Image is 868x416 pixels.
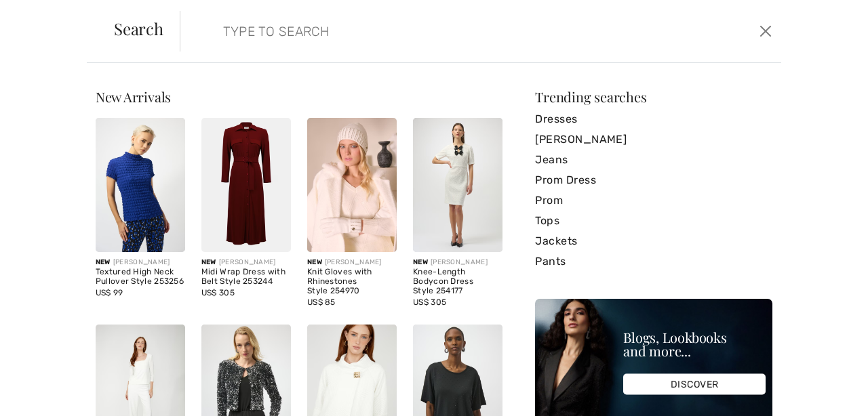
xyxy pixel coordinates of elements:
span: New [96,258,111,266]
span: Chat [32,9,60,22]
div: Textured High Neck Pullover Style 253256 [96,268,185,287]
span: New [307,258,322,266]
span: US$ 305 [201,288,235,297]
div: Trending searches [535,90,772,104]
img: Knit Gloves with Rhinestones Style 254970. Winter White [307,118,397,252]
a: Jackets [535,231,772,251]
a: Dresses [535,109,772,129]
div: DISCOVER [623,374,766,395]
div: Knit Gloves with Rhinestones Style 254970 [307,268,397,295]
span: New [201,258,216,266]
div: [PERSON_NAME] [413,257,502,268]
img: Midi Wrap Dress with Belt Style 253244. Merlot [201,118,291,252]
div: [PERSON_NAME] [96,257,185,268]
button: Close [755,20,776,42]
img: Knee-Length Bodycon Dress Style 254177. Winter White [413,118,502,252]
div: Midi Wrap Dress with Belt Style 253244 [201,268,291,287]
div: [PERSON_NAME] [201,257,291,268]
div: [PERSON_NAME] [307,257,397,268]
a: Prom [535,190,772,211]
span: Search [114,20,163,37]
span: US$ 85 [307,297,336,307]
a: Jeans [535,150,772,170]
span: US$ 99 [96,288,123,297]
a: Pants [535,251,772,272]
img: Textured High Neck Pullover Style 253256. Vanilla 30 [96,118,185,252]
input: TYPE TO SEARCH [213,11,620,51]
a: Prom Dress [535,170,772,190]
a: Tops [535,211,772,231]
div: Knee-Length Bodycon Dress Style 254177 [413,268,502,295]
div: Blogs, Lookbooks and more... [623,331,766,358]
span: US$ 305 [413,297,446,307]
span: New Arrivals [96,87,171,106]
span: New [413,258,428,266]
a: [PERSON_NAME] [535,129,772,150]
